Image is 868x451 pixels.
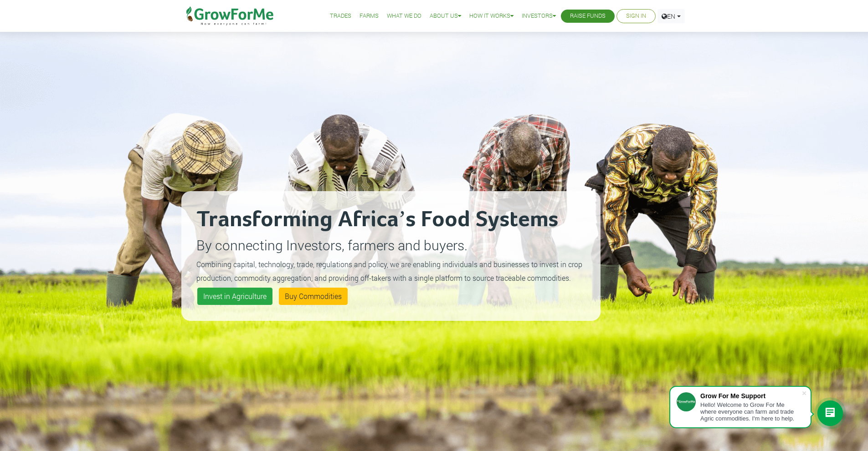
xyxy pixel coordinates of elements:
[196,235,586,255] p: By connecting Investors, farmers and buyers.
[387,11,421,21] a: What We Do
[522,11,556,21] a: Investors
[700,392,801,400] div: Grow For Me Support
[700,401,801,422] div: Hello! Welcome to Grow For Me where everyone can farm and trade Agric commodities. I'm here to help.
[196,259,582,283] small: Combining capital, technology, trade, regulations and policy, we are enabling individuals and bus...
[197,288,272,305] a: Invest in Agriculture
[626,11,646,21] a: Sign In
[430,11,461,21] a: About Us
[657,9,685,23] a: EN
[330,11,351,21] a: Trades
[196,206,586,233] h2: Transforming Africa’s Food Systems
[469,11,514,21] a: How it Works
[570,11,606,21] a: Raise Funds
[360,11,379,21] a: Farms
[279,288,348,305] a: Buy Commodities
